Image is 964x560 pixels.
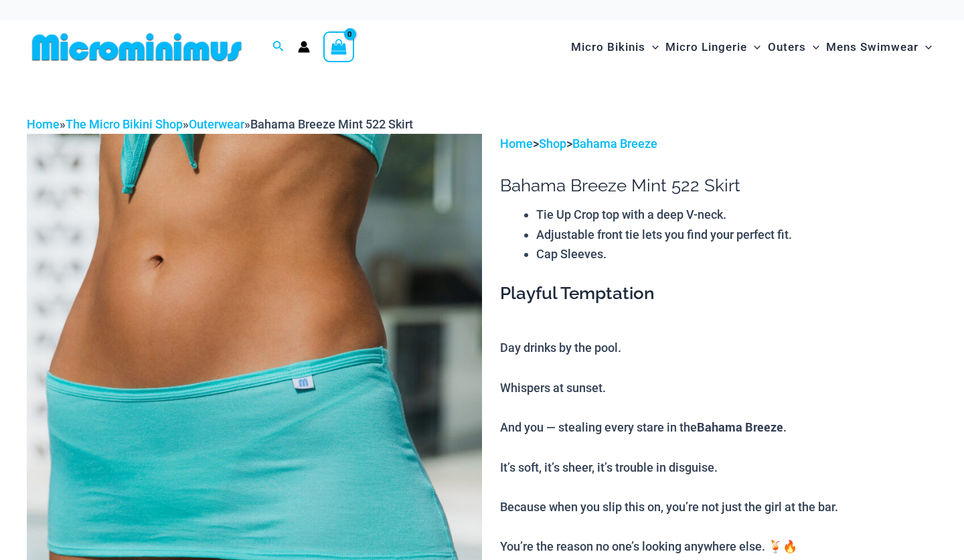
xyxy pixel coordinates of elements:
span: Micro Bikinis [571,30,645,64]
a: Bahama Breeze [572,136,657,151]
a: View Shopping Cart, empty [323,31,354,62]
p: > > [500,134,937,154]
h1: Bahama Breeze Mint 522 Skirt [500,175,937,196]
span: Micro Lingerie [665,30,747,64]
span: Menu Toggle [806,30,819,64]
span: Menu Toggle [747,30,760,64]
a: Mens SwimwearMenu ToggleMenu Toggle [823,27,935,68]
span: » » » [27,117,413,131]
span: Mens Swimwear [826,30,918,64]
a: Micro LingerieMenu ToggleMenu Toggle [662,27,764,68]
img: MM SHOP LOGO FLAT [27,32,247,62]
a: OutersMenu ToggleMenu Toggle [765,27,823,68]
a: Search icon link [272,39,285,56]
a: Home [500,136,533,151]
li: Adjustable front tie lets you find your perfect fit. [536,225,937,245]
a: Home [27,117,60,131]
span: Menu Toggle [918,30,932,64]
a: Shop [539,136,566,151]
a: Account icon link [298,41,310,53]
b: Bahama Breeze [697,419,783,435]
li: Cap Sleeves. [536,244,937,264]
a: Micro BikinisMenu ToggleMenu Toggle [568,27,662,68]
span: Outers [768,30,806,64]
a: Outerwear [189,117,244,131]
a: The Micro Bikini Shop [66,117,183,131]
span: Menu Toggle [645,30,659,64]
span: Bahama Breeze Mint 522 Skirt [250,117,413,131]
nav: Site Navigation [566,25,937,70]
h3: Playful Temptation [500,282,937,305]
li: Tie Up Crop top with a deep V-neck. [536,205,937,225]
p: Day drinks by the pool. Whispers at sunset. And you — stealing every stare in the . It’s soft, it... [500,338,937,557]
